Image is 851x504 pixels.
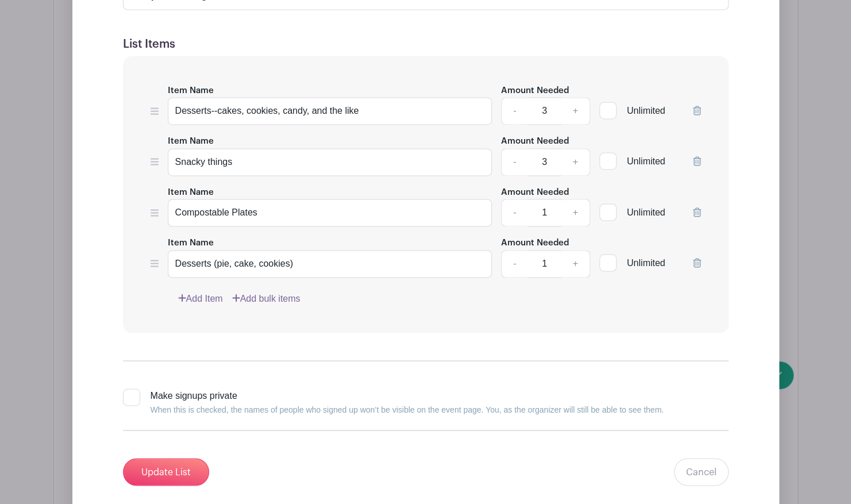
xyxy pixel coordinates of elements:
[627,106,665,116] span: Unlimited
[168,199,492,226] input: e.g. Snacks or Check-in Attendees
[561,199,590,226] a: +
[501,186,569,199] label: Amount Needed
[168,186,214,199] label: Item Name
[627,156,665,166] span: Unlimited
[232,291,301,305] a: Add bulk items
[501,97,527,125] a: -
[168,84,214,98] label: Item Name
[151,405,664,414] small: When this is checked, the names of people who signed up won’t be visible on the event page. You, ...
[501,84,569,98] label: Amount Needed
[168,135,214,148] label: Item Name
[168,250,492,278] input: e.g. Snacks or Check-in Attendees
[561,97,590,125] a: +
[674,458,729,486] a: Cancel
[501,250,527,278] a: -
[123,37,729,51] h5: List Items
[561,250,590,278] a: +
[168,148,492,176] input: e.g. Snacks or Check-in Attendees
[561,148,590,176] a: +
[151,388,664,416] div: Make signups private
[168,237,214,250] label: Item Name
[123,458,209,486] input: Update List
[501,148,527,176] a: -
[501,199,527,226] a: -
[501,135,569,148] label: Amount Needed
[501,237,569,250] label: Amount Needed
[168,97,492,125] input: e.g. Snacks or Check-in Attendees
[178,291,223,305] a: Add Item
[627,207,665,217] span: Unlimited
[627,258,665,268] span: Unlimited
